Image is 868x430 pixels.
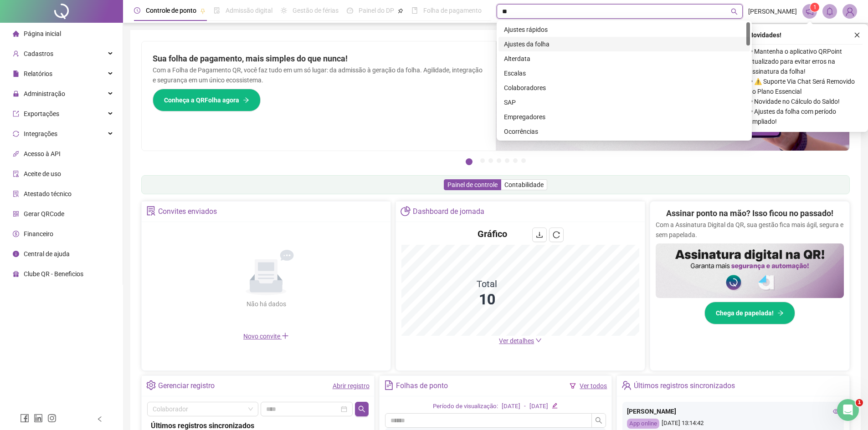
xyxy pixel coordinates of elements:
button: 2 [480,158,485,163]
h2: Sua folha de pagamento, mais simples do que nunca! [153,52,485,65]
div: Escalas [498,66,750,81]
button: 7 [521,158,526,163]
span: search [731,8,738,15]
span: Exportações [24,110,59,117]
span: Gerar QRCode [24,210,64,218]
img: banner%2F8d14a306-6205-4263-8e5b-06e9a85ad873.png [496,41,850,151]
span: reload [553,231,560,238]
span: audit [13,171,19,177]
sup: 1 [810,3,819,12]
span: arrow-right [243,97,249,103]
span: solution [146,206,156,216]
h4: Gráfico [478,228,507,240]
div: Ajustes da folha [498,37,750,51]
span: edit [552,403,558,409]
div: App online [627,419,659,429]
div: Colaboradores [498,81,750,95]
span: download [536,231,543,238]
span: Integrações [24,130,57,137]
div: Ajustes rápidos [504,25,745,35]
span: Página inicial [24,30,61,37]
span: home [13,30,19,37]
span: Clube QR - Beneficios [24,270,83,278]
div: SAP [504,97,745,107]
span: Atestado técnico [24,190,72,197]
div: Empregadores [504,112,745,122]
span: Painel do DP [359,7,394,14]
span: down [535,337,542,344]
span: team [621,380,631,390]
span: Novidades ! [749,30,781,40]
div: Convites enviados [158,204,217,219]
span: info-circle [13,251,19,257]
div: Não há dados [224,299,308,309]
img: 66692 [843,5,857,18]
span: sun [281,7,287,14]
button: 1 [466,158,473,165]
span: 1 [813,4,817,10]
span: Gestão de férias [293,7,339,14]
span: Cadastros [24,50,53,57]
a: Ver detalhes down [499,337,542,344]
span: Chega de papelada! [716,308,774,318]
span: user-add [13,51,19,57]
span: gift [13,271,19,277]
span: left [97,416,103,422]
span: setting [146,380,156,390]
span: file-done [214,7,220,14]
span: Folha de pagamento [423,7,482,14]
div: Folhas de ponto [396,378,448,394]
span: Acesso à API [24,150,61,157]
div: Período de visualização: [433,402,498,411]
span: Novo convite [243,333,289,340]
span: ⚬ ⚠️ Suporte Via Chat Será Removido do Plano Essencial [749,76,863,96]
span: search [358,405,365,413]
span: qrcode [13,211,19,217]
div: [DATE] [502,402,520,411]
button: 5 [505,158,509,163]
span: Ver detalhes [499,337,534,344]
p: Com a Folha de Pagamento QR, você faz tudo em um só lugar: da admissão à geração da folha. Agilid... [153,65,485,85]
div: SAP [498,95,750,110]
div: - [524,402,526,411]
a: Ver todos [580,382,607,390]
span: 1 [856,399,863,406]
span: ⚬ Novidade no Cálculo do Saldo! [749,96,863,106]
span: file [13,71,19,77]
span: Painel de controle [447,181,498,188]
button: 4 [497,158,501,163]
button: Conheça a QRFolha agora [153,89,261,111]
span: Financeiro [24,230,53,238]
button: 6 [513,158,518,163]
div: Ajustes rápidos [498,22,750,37]
span: ⚬ Ajustes da folha com período ampliado! [749,106,863,126]
div: Colaboradores [504,83,745,93]
span: facebook [20,414,29,423]
span: pushpin [398,8,403,14]
span: dashboard [347,7,353,14]
span: Conheça a QRFolha agora [164,95,239,105]
span: Contabilidade [504,181,544,188]
div: Empregadores [498,110,750,124]
span: arrow-right [777,310,784,316]
div: [DATE] 13:14:42 [627,419,839,429]
span: pushpin [200,8,205,14]
h2: Assinar ponto na mão? Isso ficou no passado! [666,207,833,220]
button: Chega de papelada! [704,302,795,324]
div: Ocorrências [498,124,750,139]
span: Controle de ponto [146,7,196,14]
span: bell [826,7,834,15]
span: export [13,111,19,117]
span: Central de ajuda [24,250,70,258]
span: close [854,32,860,38]
div: Alterdata [504,54,745,64]
iframe: Intercom live chat [837,399,859,421]
span: plus [282,332,289,339]
div: [DATE] [529,402,548,411]
div: [PERSON_NAME] [627,406,839,416]
span: file-text [384,380,394,390]
span: sync [13,131,19,137]
span: Administração [24,90,65,97]
span: api [13,151,19,157]
div: Ajustes da folha [504,39,745,49]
